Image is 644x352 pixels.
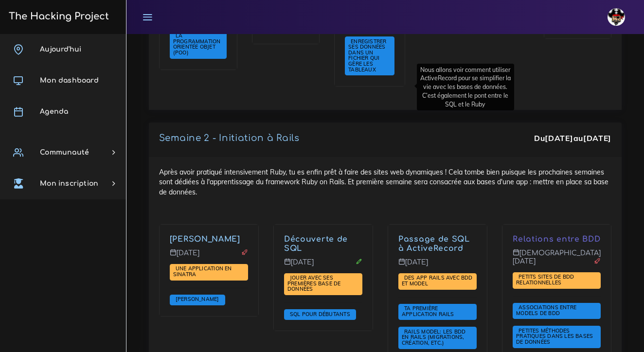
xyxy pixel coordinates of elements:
span: Jouer avec ses premières base de données [287,274,341,292]
a: Ta première application Rails [402,305,457,318]
p: [DATE] [170,249,248,264]
p: [DATE] [398,258,477,274]
span: Petits sites de BDD relationnelles [516,273,574,286]
span: Une application en Sinatra [173,265,232,278]
p: Relations entre BDD [513,235,601,244]
p: [DEMOGRAPHIC_DATA][DATE] [513,249,601,273]
a: Passage de SQL à ActiveRecord [398,235,470,253]
div: Du au [534,133,611,144]
a: Une application en Sinatra [173,265,232,278]
a: Semaine 2 - Initiation à Rails [159,133,300,143]
span: Aujourd'hui [40,46,81,53]
a: La Programmation Orientée Objet (POO) [173,33,221,56]
a: Des app Rails avec BDD et Model [402,275,473,287]
div: Nous allons voir comment utiliser ActiveRecord pour se simplifier la vie avec les bases de donnée... [417,64,514,110]
strong: [DATE] [545,133,573,143]
a: Enregistrer ses données dans un fichier qui gère les tableaux [348,38,386,73]
span: Communauté [40,149,89,156]
img: avatar [608,8,625,26]
span: Agenda [40,108,68,115]
span: La Programmation Orientée Objet (POO) [173,32,221,56]
h3: The Hacking Project [6,11,109,22]
strong: [DATE] [583,133,611,143]
span: Mon dashboard [40,77,99,84]
a: [PERSON_NAME] [170,235,240,244]
span: Mon inscription [40,180,98,187]
span: Petites méthodes pratiques dans les bases de données [516,327,593,345]
span: [PERSON_NAME] [173,296,222,302]
a: [PERSON_NAME] [173,296,222,303]
a: Rails Model: les BDD en Rails (migrations, création, etc.) [402,329,465,347]
span: Rails Model: les BDD en Rails (migrations, création, etc.) [402,328,465,346]
a: Jouer avec ses premières base de données [287,275,341,293]
a: Découverte de SQL [284,235,348,253]
span: Associations entre models de BDD [516,304,576,317]
span: Des app Rails avec BDD et Model [402,274,473,287]
span: Ta première application Rails [402,305,457,317]
a: SQL pour débutants [287,311,353,317]
span: Enregistrer ses données dans un fichier qui gère les tableaux [348,38,386,73]
p: [DATE] [284,258,362,274]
